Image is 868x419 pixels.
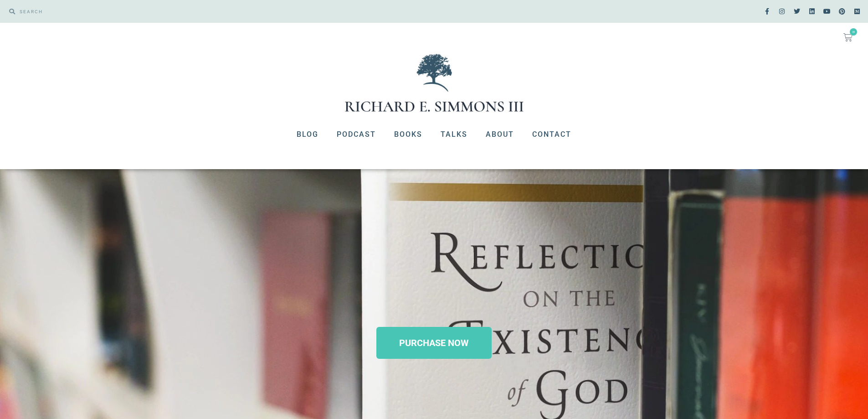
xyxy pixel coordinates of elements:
[399,338,469,347] span: PURCHASE NOW
[477,123,523,146] a: About
[832,27,863,47] a: 0
[431,123,477,146] a: Talks
[15,5,430,18] input: SEARCH
[376,327,492,359] a: PURCHASE NOW
[288,123,328,146] a: Blog
[328,123,385,146] a: Podcast
[850,28,857,36] span: 0
[385,123,431,146] a: Books
[523,123,580,146] a: Contact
